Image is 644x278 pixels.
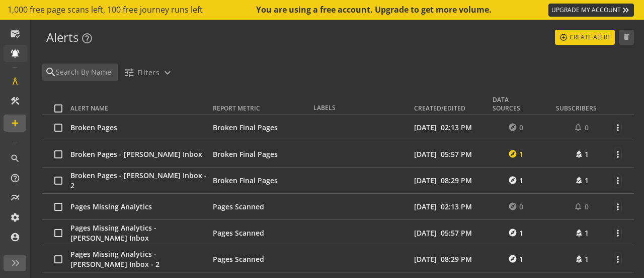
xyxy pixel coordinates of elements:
span: Pages Missing Analytics - [PERSON_NAME] Inbox [70,223,156,243]
mat-icon: notifications_active [10,48,20,59]
span: [DATE] [414,123,437,132]
mat-icon: explore [508,228,519,237]
span: 1 [519,228,523,238]
span: Broken Pages - [PERSON_NAME] Inbox - 2 [70,171,207,190]
div: Alert Name [70,104,108,113]
th: Labels [313,87,414,115]
span: 08:29 PM [441,254,472,264]
mat-icon: settings [10,212,20,223]
span: 1 [585,254,589,264]
span: [DATE] [414,176,437,185]
span: [DATE] [414,254,437,264]
span: [DATE] [414,202,437,211]
span: Broken Final Pages [213,176,278,185]
mat-icon: explore [508,149,519,158]
span: Broken Pages [70,123,117,132]
mat-icon: tune [124,67,134,78]
div: You are using a free account. Upgrade to get more volume. [256,4,493,16]
op-library-header: Alerts [42,30,634,53]
span: 1,000 free page scans left, 100 free journey runs left [8,4,203,16]
div: Subscribers [546,104,606,113]
span: 1 [585,149,589,159]
div: Created/Edited [414,104,465,113]
h2: Alerts [42,30,105,45]
div: Report Metric [213,104,305,113]
mat-icon: construction [10,96,20,106]
span: Pages Scanned [213,254,264,264]
span: Broken Final Pages [213,149,278,159]
mat-icon: expand_more [162,67,174,79]
div: Alert Name [70,104,205,113]
button: Filters [120,64,178,82]
mat-icon: control_point [559,33,568,42]
span: Pages Scanned [213,228,264,238]
span: Pages Scanned [213,202,264,211]
mat-icon: help_outline [81,32,93,44]
mat-icon: more_vert [614,228,621,238]
span: 1 [585,176,589,186]
mat-icon: explore [508,176,519,185]
span: 05:57 PM [441,149,472,159]
div: Data Sources [493,95,530,113]
span: 02:13 PM [441,202,472,211]
span: 1 [519,254,523,264]
mat-icon: more_vert [614,176,621,186]
span: 1 [519,176,523,186]
mat-icon: account_circle [10,232,20,242]
mat-icon: multiline_chart [10,193,20,203]
span: [DATE] [414,149,437,159]
a: UPGRADE MY ACCOUNT [548,4,634,17]
span: Create Alert [570,28,611,46]
mat-icon: architecture [10,76,20,86]
span: [DATE] [414,228,437,238]
mat-icon: add [10,118,20,128]
span: 1 [519,149,523,159]
mat-icon: mark_email_read [10,29,20,39]
input: Search By Name [55,67,115,78]
span: Pages Missing Analytics - [PERSON_NAME] Inbox - 2 [70,249,159,269]
mat-icon: more_vert [614,123,621,133]
span: 08:29 PM [441,176,472,185]
mat-icon: help_outline [10,173,20,183]
mat-icon: keyboard_double_arrow_right [621,5,631,15]
mat-icon: search [45,66,55,78]
div: Data Sources [482,95,538,113]
mat-icon: more_vert [614,149,621,159]
button: Create Alert [555,30,615,45]
span: Pages Missing Analytics [70,202,152,211]
div: Subscribers [556,104,597,113]
div: Created/Edited [414,104,474,113]
mat-icon: more_vert [614,202,621,212]
span: Broken Final Pages [213,123,278,132]
span: 05:57 PM [441,228,472,238]
span: Filters [137,64,159,82]
span: 02:13 PM [441,123,472,132]
mat-icon: explore [508,254,519,263]
span: Broken Pages - [PERSON_NAME] Inbox [70,149,202,159]
mat-icon: more_vert [614,254,621,264]
span: 1 [585,228,589,238]
mat-icon: search [10,153,20,163]
div: Report Metric [213,104,260,113]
